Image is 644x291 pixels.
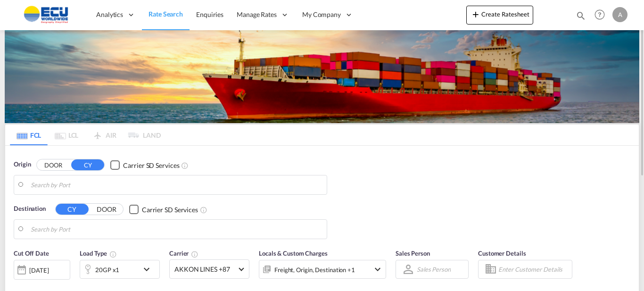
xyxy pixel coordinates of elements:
[10,125,161,145] md-pagination-wrapper: Use the left and right arrow keys to navigate between tabs
[576,10,586,25] div: icon-magnify
[181,162,189,169] md-icon: Unchecked: Search for CY (Container Yard) services for all selected carriers.Checked : Search for...
[237,10,277,19] span: Manage Rates
[109,250,117,258] md-icon: icon-information-outline
[14,249,49,257] span: Cut Off Date
[71,159,104,170] button: CY
[5,30,639,123] img: LCL+%26+FCL+BACKGROUND.png
[576,10,586,21] md-icon: icon-magnify
[141,264,157,275] md-icon: icon-chevron-down
[14,260,70,280] div: [DATE]
[470,8,481,20] md-icon: icon-plus 400-fg
[96,10,123,19] span: Analytics
[259,249,328,257] span: Locals & Custom Charges
[90,204,123,215] button: DOOR
[80,249,117,257] span: Load Type
[14,4,78,25] img: 6cccb1402a9411edb762cf9624ab9cda.png
[129,204,198,214] md-checkbox: Checkbox No Ink
[592,7,608,23] span: Help
[29,266,49,274] div: [DATE]
[196,10,223,18] span: Enquiries
[592,7,612,24] div: Help
[478,249,526,257] span: Customer Details
[10,125,48,145] md-tab-item: FCL
[110,160,179,170] md-checkbox: Checkbox No Ink
[56,204,89,215] button: CY
[149,10,183,18] span: Rate Search
[612,7,627,22] div: A
[466,6,533,25] button: icon-plus 400-fgCreate Ratesheet
[31,222,322,236] input: Search by Port
[95,263,119,276] div: 20GP x1
[14,204,46,214] span: Destination
[142,205,198,215] div: Carrier SD Services
[174,265,236,274] span: AKKON LINES +87
[191,250,198,258] md-icon: The selected Trucker/Carrierwill be displayed in the rate results If the rates are from another f...
[396,249,430,257] span: Sales Person
[169,249,198,257] span: Carrier
[372,264,383,275] md-icon: icon-chevron-down
[80,260,160,279] div: 20GP x1icon-chevron-down
[37,160,70,171] button: DOOR
[416,263,452,276] md-select: Sales Person
[14,160,31,169] span: Origin
[200,206,207,214] md-icon: Unchecked: Search for CY (Container Yard) services for all selected carriers.Checked : Search for...
[259,260,386,279] div: Freight Origin Destination Factory Stuffingicon-chevron-down
[31,178,322,192] input: Search by Port
[274,263,355,276] div: Freight Origin Destination Factory Stuffing
[302,10,341,19] span: My Company
[123,161,179,170] div: Carrier SD Services
[498,262,569,276] input: Enter Customer Details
